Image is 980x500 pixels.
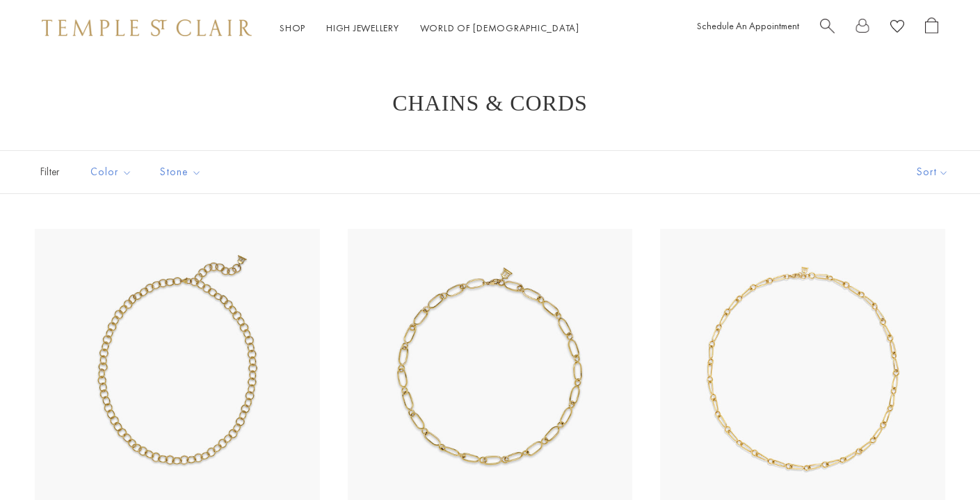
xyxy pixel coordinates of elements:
a: Search [820,17,835,39]
span: Stone [153,163,212,181]
a: View Wishlist [890,17,904,39]
span: Color [83,163,143,181]
a: Open Shopping Bag [925,17,938,39]
img: Temple St. Clair [42,19,252,36]
a: ShopShop [280,22,305,34]
h1: Chains & Cords [56,90,924,115]
a: High JewelleryHigh Jewellery [326,22,399,34]
a: Schedule An Appointment [697,19,799,32]
a: World of [DEMOGRAPHIC_DATA]World of [DEMOGRAPHIC_DATA] [420,22,579,34]
button: Stone [150,156,212,188]
nav: Main navigation [280,19,579,37]
button: Color [80,156,143,188]
button: Show sort by [885,151,980,193]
